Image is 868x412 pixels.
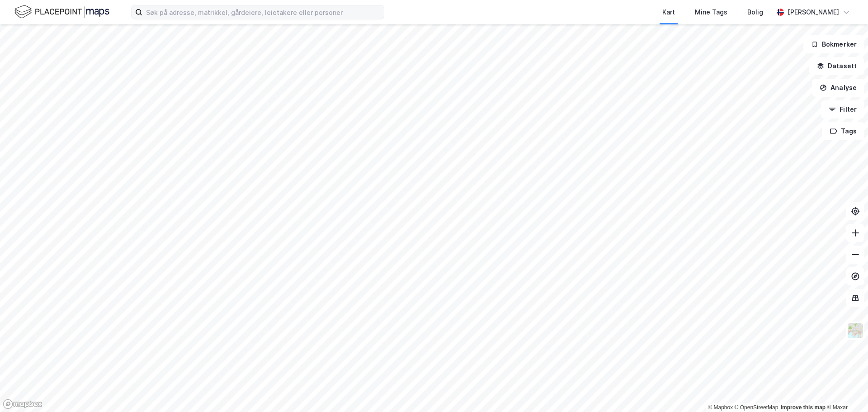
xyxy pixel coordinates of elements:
div: Kontrollprogram for chat [823,369,868,412]
div: Bolig [747,7,763,18]
div: Mine Tags [695,7,727,18]
div: Kart [662,7,675,18]
img: logo.f888ab2527a4732fd821a326f86c7f29.svg [14,4,109,20]
iframe: Chat Widget [823,369,868,412]
div: [PERSON_NAME] [788,7,839,18]
input: Søk på adresse, matrikkel, gårdeiere, leietakere eller personer [142,5,384,19]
